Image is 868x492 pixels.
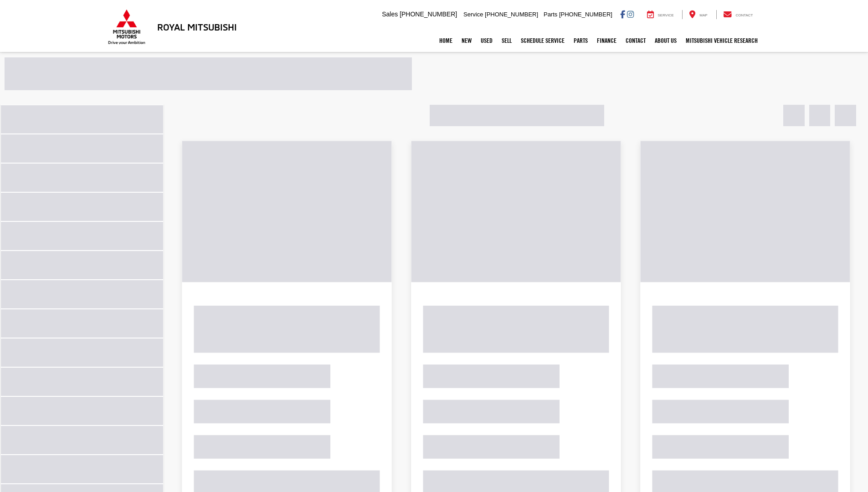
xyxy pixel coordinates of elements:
a: Contact [716,10,760,19]
a: Sell [497,29,516,52]
h3: Royal Mitsubishi [157,22,237,32]
a: Schedule Service: Opens in a new tab [516,29,569,52]
span: Service [463,11,483,18]
a: New [457,29,476,52]
a: Map [682,10,714,19]
a: Home [435,29,457,52]
a: Contact [621,29,650,52]
span: [PHONE_NUMBER] [400,10,457,18]
span: Map [699,13,707,17]
a: About Us [650,29,681,52]
span: Parts [544,11,557,18]
a: Facebook: Click to visit our Facebook page [620,10,625,18]
a: Used [476,29,497,52]
span: [PHONE_NUMBER] [485,11,538,18]
span: Contact [735,13,753,17]
img: Mitsubishi [106,9,147,45]
span: Sales [382,10,398,18]
a: Finance [592,29,621,52]
a: Service [640,10,681,19]
span: Service [658,13,674,17]
a: Mitsubishi Vehicle Research [681,29,762,52]
a: Parts: Opens in a new tab [569,29,592,52]
span: [PHONE_NUMBER] [559,11,612,18]
a: Instagram: Click to visit our Instagram page [627,10,634,18]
